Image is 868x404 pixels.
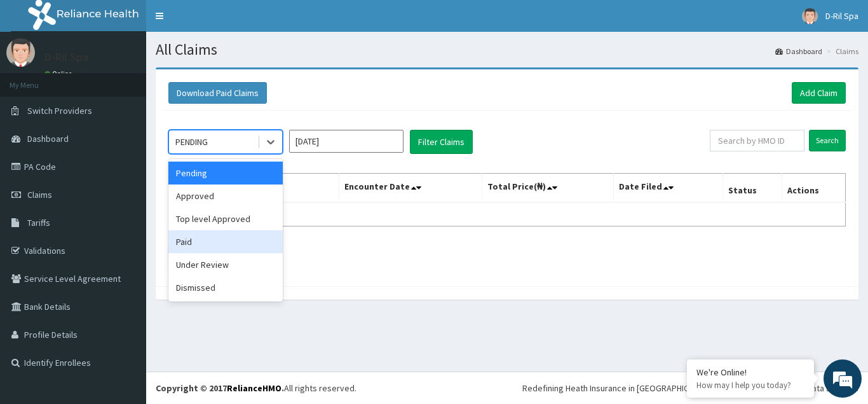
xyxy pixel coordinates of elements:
footer: All rights reserved. [146,372,868,404]
p: How may I help you today? [696,380,804,391]
h1: All Claims [156,41,858,58]
th: Actions [782,174,845,203]
input: Search [809,130,846,151]
p: D-Ril Spa [44,52,88,63]
span: Switch Providers [27,105,92,116]
strong: Copyright © 2017 . [156,382,284,394]
input: Select Month and Year [289,130,403,153]
th: Date Filed [614,174,723,203]
a: RelianceHMO [227,382,281,394]
div: Redefining Heath Insurance in [GEOGRAPHIC_DATA] using Telemedicine and Data Science! [522,382,858,394]
span: Dashboard [27,133,69,144]
div: Minimize live chat window [208,6,239,37]
a: Online [44,69,75,78]
div: Top level Approved [168,207,283,230]
img: d_794563401_company_1708531726252_794563401 [24,64,51,95]
a: Add Claim [792,82,846,104]
div: Pending [168,162,283,185]
button: Download Paid Claims [168,82,267,104]
a: Dashboard [775,46,822,57]
div: PENDING [175,136,208,148]
div: Approved [168,185,283,207]
button: Filter Claims [410,130,473,154]
div: Chat with us now [66,71,214,88]
div: We're Online! [696,366,804,378]
span: Tariffs [27,217,50,228]
input: Search by HMO ID [710,130,804,151]
div: Paid [168,230,283,253]
img: User Image [802,8,818,24]
th: Total Price(₦) [482,174,614,203]
th: Encounter Date [339,174,482,203]
img: User Image [6,38,35,67]
span: We're online! [74,121,175,249]
div: Under Review [168,253,283,276]
textarea: Type your message and hit 'Enter' [6,269,242,314]
span: Claims [27,189,52,200]
span: D-Ril Spa [825,10,858,22]
div: Dismissed [168,276,283,299]
li: Claims [824,46,858,57]
th: Status [723,174,782,203]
